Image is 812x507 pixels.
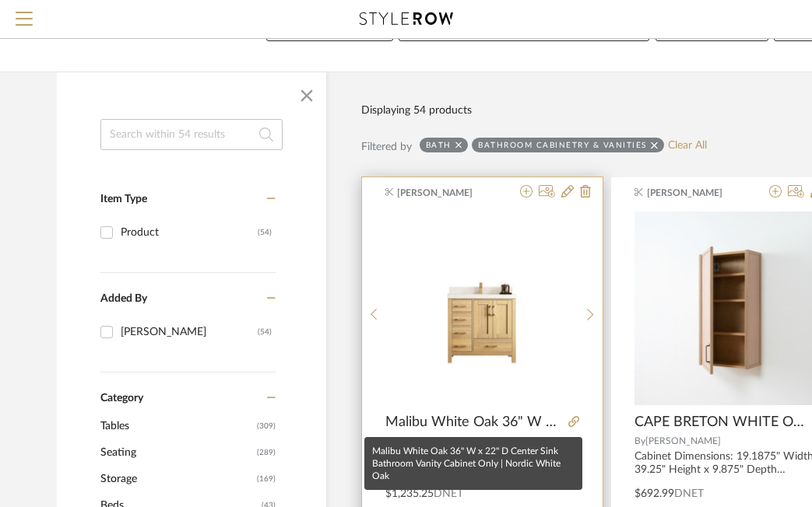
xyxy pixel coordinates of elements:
span: DNET [674,488,704,499]
div: Bath [426,140,452,150]
span: Tables [100,413,253,439]
span: CAPE BRETON WHITE OAK WALL CABINET, NO HARDWARE [634,414,811,431]
span: Category [100,392,143,405]
span: [PERSON_NAME] [397,186,495,200]
span: (309) [257,414,276,439]
span: Seating [100,439,253,466]
input: Search within 54 results [100,119,283,150]
div: Displaying 54 products [361,102,472,119]
a: Clear All [668,139,707,152]
span: [PERSON_NAME] [647,186,745,200]
span: Malibu White Oak 36" W x 22" D Center Sink Bathroom Vanity Cabinet Only | Nordic White Oak [385,414,562,431]
span: By [634,436,645,446]
div: Filtered by [361,138,412,156]
span: $692.99 [634,488,674,499]
span: Added By [100,293,147,304]
div: (54) [258,320,272,344]
div: [PERSON_NAME] [121,320,258,344]
span: (289) [257,440,276,465]
span: [PERSON_NAME] [645,436,721,446]
span: Willow Bath & Vanity [396,436,484,446]
div: (54) [258,220,272,245]
div: Product [121,220,258,245]
span: Storage [100,466,253,492]
div: Bathroom Cabinetry & Vanities [478,140,647,150]
span: (169) [257,467,276,491]
span: By [385,436,396,446]
img: Malibu White Oak 36" W x 22" D Center Sink Bathroom Vanity Cabinet Only | Nordic White Oak [385,236,578,380]
div: 0 [385,211,578,405]
span: DNET [434,488,463,499]
span: $1,235.25 [385,488,434,499]
button: Close [291,80,322,111]
span: Item Type [100,194,147,205]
